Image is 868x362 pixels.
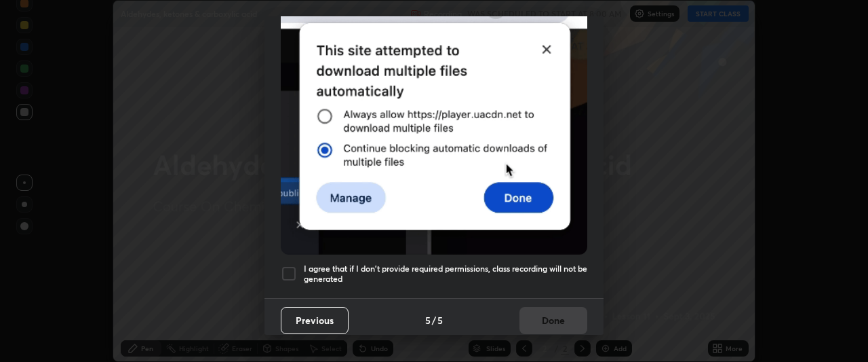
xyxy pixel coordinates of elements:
h4: / [432,313,436,327]
h5: I agree that if I don't provide required permissions, class recording will not be generated [304,264,587,285]
h4: 5 [437,313,443,327]
button: Previous [281,307,349,334]
h4: 5 [425,313,431,327]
